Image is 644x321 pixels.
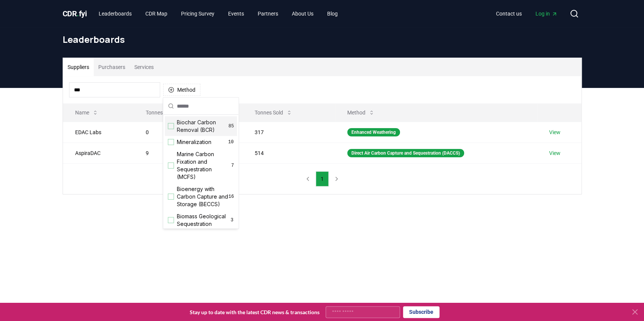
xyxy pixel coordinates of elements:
[140,105,200,120] button: Tonnes Delivered
[286,7,320,20] a: About Us
[177,185,228,208] span: Bioenergy with Carbon Capture and Storage (BECCS)
[134,122,242,142] td: 0
[230,217,234,223] span: 3
[177,213,230,228] span: Biomass Geological Sequestration
[134,142,242,163] td: 9
[321,7,344,20] a: Blog
[175,7,220,20] a: Pricing Survey
[242,122,335,142] td: 317
[177,138,211,146] span: Mineralization
[63,8,87,19] a: CDR.fyi
[341,105,381,120] button: Method
[252,7,284,20] a: Partners
[249,105,298,120] button: Tonnes Sold
[535,10,557,17] span: Log in
[228,139,234,145] span: 10
[549,149,561,157] a: View
[69,105,104,120] button: Name
[63,142,134,163] td: AspiraDAC
[177,119,228,134] span: Biochar Carbon Removal (BCR)
[63,122,134,142] td: EDAC Labs
[177,150,231,181] span: Marine Carbon Fixation and Sequestration (MCFS)
[347,128,400,136] div: Enhanced Weathering
[316,171,329,186] button: 1
[549,128,561,136] a: View
[231,163,234,169] span: 7
[130,58,158,76] button: Services
[228,194,234,200] span: 16
[490,7,528,20] a: Contact us
[93,7,344,20] nav: Main
[93,7,138,20] a: Leaderboards
[222,7,250,20] a: Events
[490,7,564,20] nav: Main
[63,33,582,45] h1: Leaderboards
[228,123,234,129] span: 85
[347,149,464,157] div: Direct Air Carbon Capture and Sequestration (DACCS)
[77,9,79,18] span: .
[139,7,173,20] a: CDR Map
[163,84,200,96] button: Method
[94,58,130,76] button: Purchasers
[242,142,335,163] td: 514
[529,7,564,20] a: Log in
[63,9,87,18] span: CDR fyi
[63,58,94,76] button: Suppliers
